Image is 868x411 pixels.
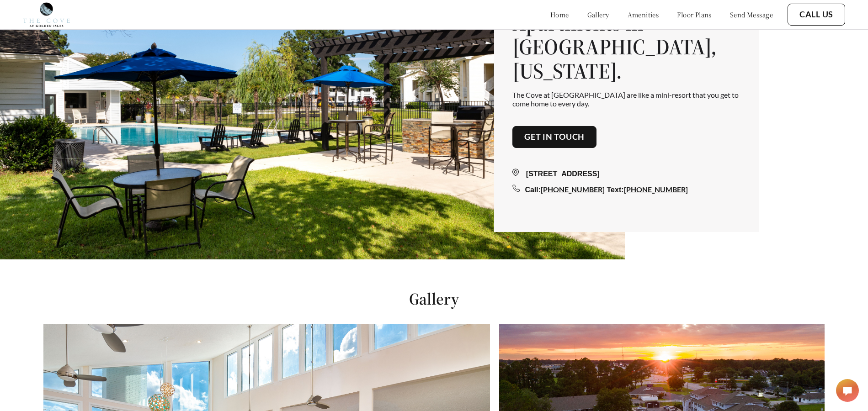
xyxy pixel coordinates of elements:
button: Call Us [788,4,845,26]
a: amenities [628,10,659,19]
span: Call: [525,186,541,194]
p: The Cove at [GEOGRAPHIC_DATA] are like a mini-resort that you get to come home to every day. [512,90,741,108]
a: Call Us [799,10,833,20]
img: cove_at_golden_isles_logo.png [23,2,70,27]
span: Text: [607,186,624,194]
a: [PHONE_NUMBER] [541,185,605,194]
a: Get in touch [524,132,585,142]
a: floor plans [677,10,712,19]
a: [PHONE_NUMBER] [624,185,688,194]
div: [STREET_ADDRESS] [512,169,741,179]
a: home [550,10,569,19]
button: Get in touch [512,126,596,148]
a: send message [730,10,773,19]
a: gallery [587,10,609,19]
